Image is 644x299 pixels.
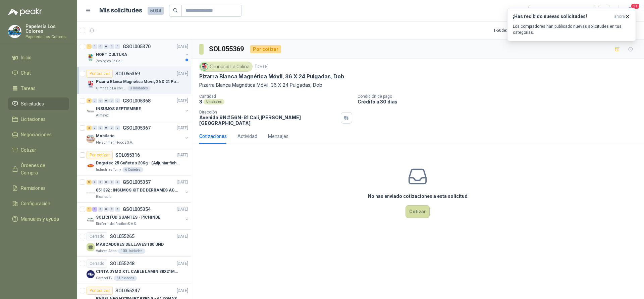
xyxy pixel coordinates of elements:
[114,276,137,281] div: 6 Unidades
[8,25,21,38] img: Company Logo
[177,44,188,50] p: [DATE]
[8,113,69,126] a: Licitaciones
[118,248,145,254] div: 100 Unidades
[173,8,178,13] span: search
[115,153,140,157] p: SOL055316
[115,44,120,49] div: 0
[127,86,151,91] div: 3 Unidades
[87,53,95,61] img: Company Logo
[177,260,188,267] p: [DATE]
[87,151,113,159] div: Por cotizar
[96,106,141,112] p: INSUMOS SEPTIEMBRE
[87,107,95,116] img: Company Logo
[237,133,257,140] div: Actividad
[115,288,140,293] p: SOL055247
[8,97,69,110] a: Solicitudes
[96,167,121,172] p: Industrias Tomy
[123,207,151,212] p: GSOL005354
[96,248,117,254] p: Valores Atlas
[21,131,52,138] span: Negociaciones
[21,162,63,176] span: Órdenes de Compra
[199,110,338,115] p: Dirección
[96,187,179,194] p: 051392 : INSUMOS KIT DE DERRAMES AGOSTO 2025
[8,82,69,95] a: Tareas
[177,152,188,158] p: [DATE]
[8,51,69,64] a: Inicio
[96,269,179,275] p: CINTA DYMO XTL CABLE LAMIN 38X21MMBLANCO
[98,126,103,130] div: 0
[177,98,188,104] p: [DATE]
[96,194,111,200] p: Biocirculo
[87,98,92,103] div: 4
[92,207,97,212] div: 1
[199,99,202,104] p: 3
[201,63,208,70] img: Company Logo
[109,44,114,49] div: 0
[77,230,191,257] a: CerradoSOL055265[DATE] MARCADORES DE LLAVES 100 UNDValores Atlas100 Unidades
[21,215,59,223] span: Manuales y ayuda
[123,44,151,49] p: GSOL005370
[8,182,69,195] a: Remisiones
[104,126,109,130] div: 0
[87,70,113,78] div: Por cotizar
[87,259,107,268] div: Cerrado
[21,54,32,61] span: Inicio
[87,80,95,88] img: Company Logo
[8,213,69,225] a: Manuales y ayuda
[368,193,468,200] h3: No has enviado cotizaciones a esta solicitud
[98,98,103,103] div: 0
[104,207,109,212] div: 0
[21,85,36,92] span: Tareas
[122,167,143,172] div: 6 Cuñetes
[87,43,190,64] a: 1 0 0 0 0 0 GSOL005370[DATE] Company LogoHORTICULTURAZoologico De Cali
[209,44,245,54] h3: SOL055369
[109,207,114,212] div: 0
[92,98,97,103] div: 0
[513,23,630,35] p: Los compradores han publicado nuevas solicitudes en tus categorías.
[87,97,190,118] a: 4 0 0 0 0 0 GSOL005368[DATE] Company LogoINSUMOS SEPTIEMBREAlmatec
[87,44,92,49] div: 1
[109,180,114,184] div: 0
[115,126,120,130] div: 0
[358,99,641,104] p: Crédito a 30 días
[507,8,636,41] button: ¡Has recibido nuevas solicitudes!ahora Los compradores han publicado nuevas solicitudes en tus ca...
[87,232,107,240] div: Cerrado
[92,44,97,49] div: 0
[8,128,69,141] a: Negociaciones
[199,133,227,140] div: Cotizaciones
[21,184,46,192] span: Remisiones
[98,180,103,184] div: 0
[148,7,164,15] span: 5034
[96,214,160,221] p: SOLICITUD GUANTES - PICHINDE
[199,81,636,89] p: Pizarra Blanca Magnética Móvil, 36 X 24 Pulgadas, Dob
[96,59,122,64] p: Zoologico De Cali
[115,98,120,103] div: 0
[96,276,112,281] p: Caracol TV
[110,234,135,239] p: SOL055265
[104,44,109,49] div: 0
[115,71,140,76] p: SOL055369
[87,216,95,224] img: Company Logo
[96,113,109,118] p: Almatec
[96,133,115,139] p: Mobiliario
[96,79,179,85] p: Pizarra Blanca Magnética Móvil, 36 X 24 Pulgadas, Dob
[268,133,288,140] div: Mensajes
[87,178,190,200] a: 5 0 0 0 0 0 GSOL005357[DATE] Company Logo051392 : INSUMOS KIT DE DERRAMES AGOSTO 2025Biocirculo
[21,100,44,107] span: Solicitudes
[115,180,120,184] div: 0
[177,125,188,131] p: [DATE]
[87,287,113,295] div: Por cotizar
[406,205,430,218] button: Cotizar
[177,288,188,294] p: [DATE]
[21,116,46,123] span: Licitaciones
[87,189,95,197] img: Company Logo
[255,64,269,70] p: [DATE]
[493,25,537,36] div: 1 - 50 de 3163
[99,6,142,15] h1: Mis solicitudes
[199,73,344,80] p: Pizarra Blanca Magnética Móvil, 36 X 24 Pulgadas, Dob
[123,98,151,103] p: GSOL005368
[123,126,151,130] p: GSOL005367
[614,14,625,19] span: ahora
[87,270,95,278] img: Company Logo
[110,261,135,266] p: SOL055248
